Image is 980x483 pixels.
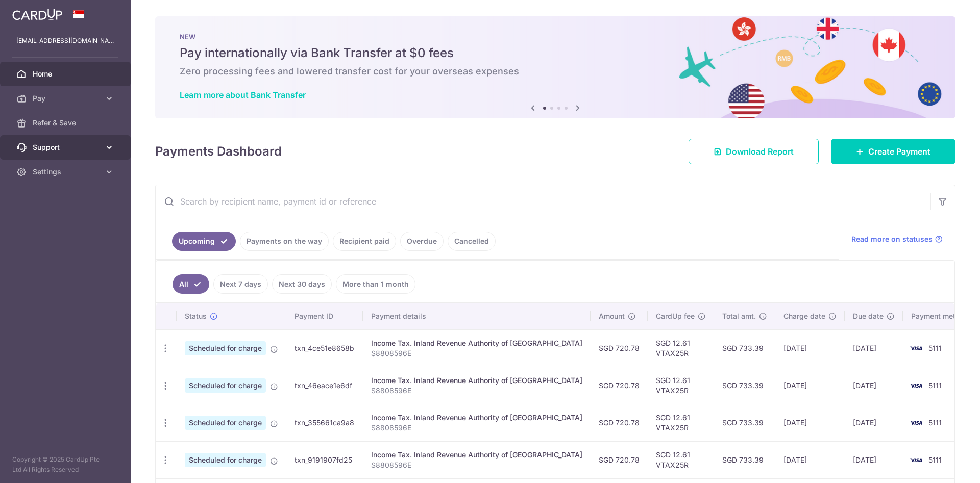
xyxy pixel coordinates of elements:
a: Next 7 days [213,274,268,294]
h4: Payments Dashboard [155,142,282,161]
td: [DATE] [775,329,845,367]
a: Learn more about Bank Transfer [180,90,306,100]
a: Payments on the way [240,232,329,251]
td: SGD 720.78 [591,404,648,441]
span: Scheduled for charge [185,378,266,393]
span: Total amt. [722,311,756,321]
span: Status [185,311,207,321]
img: Bank Card [906,342,926,354]
div: Income Tax. Inland Revenue Authority of [GEOGRAPHIC_DATA] [371,338,582,348]
td: [DATE] [845,441,903,478]
th: Payment ID [286,303,363,329]
a: Cancelled [448,232,496,251]
div: Income Tax. Inland Revenue Authority of [GEOGRAPHIC_DATA] [371,413,582,423]
td: SGD 733.39 [714,404,775,441]
td: [DATE] [775,404,845,441]
span: Scheduled for charge [185,341,266,355]
span: Read more on statuses [851,234,933,244]
p: NEW [180,33,931,41]
span: 5111 [928,418,942,427]
img: Bank Card [906,379,926,392]
div: Income Tax. Inland Revenue Authority of [GEOGRAPHIC_DATA] [371,375,582,386]
input: Search by recipient name, payment id or reference [156,185,930,218]
th: Payment details [363,303,591,329]
td: SGD 12.61 VTAX25R [648,329,714,367]
a: Next 30 days [272,274,332,294]
span: Pay [33,93,100,104]
a: Overdue [400,232,444,251]
img: Bank Card [906,417,926,429]
td: txn_355661ca9a8 [286,404,363,441]
h6: Zero processing fees and lowered transfer cost for your overseas expenses [180,65,931,78]
span: Amount [599,311,625,321]
span: CardUp fee [656,311,695,321]
td: SGD 720.78 [591,367,648,404]
span: Scheduled for charge [185,416,266,430]
td: [DATE] [845,404,903,441]
p: S8808596E [371,460,582,470]
img: Bank transfer banner [155,16,955,118]
span: 5111 [928,381,942,390]
td: txn_46eace1e6df [286,367,363,404]
p: S8808596E [371,348,582,359]
td: SGD 12.61 VTAX25R [648,367,714,404]
a: Create Payment [831,139,955,164]
span: Charge date [783,311,825,321]
span: Download Report [726,145,794,158]
td: SGD 12.61 VTAX25R [648,404,714,441]
span: Refer & Save [33,118,100,128]
span: Home [33,69,100,79]
td: SGD 12.61 VTAX25R [648,441,714,478]
a: Recipient paid [333,232,396,251]
td: SGD 720.78 [591,329,648,367]
a: All [173,274,209,294]
p: S8808596E [371,386,582,396]
td: SGD 733.39 [714,367,775,404]
p: [EMAIL_ADDRESS][DOMAIN_NAME] [16,36,114,46]
img: CardUp [12,8,62,20]
span: Settings [33,167,100,177]
td: txn_9191907fd25 [286,441,363,478]
span: Scheduled for charge [185,453,266,467]
a: Read more on statuses [851,234,943,244]
span: Support [33,142,100,152]
span: Due date [853,311,884,321]
a: Download Report [689,139,819,164]
td: SGD 733.39 [714,441,775,478]
h5: Pay internationally via Bank Transfer at $0 fees [180,45,931,61]
td: txn_4ce51e8658b [286,329,363,367]
span: 5111 [928,344,942,352]
td: SGD 720.78 [591,441,648,478]
td: [DATE] [775,441,845,478]
span: Create Payment [868,145,930,158]
img: Bank Card [906,454,926,466]
span: 5111 [928,455,942,464]
td: SGD 733.39 [714,329,775,367]
td: [DATE] [775,367,845,404]
td: [DATE] [845,329,903,367]
a: Upcoming [172,232,236,251]
td: [DATE] [845,367,903,404]
a: More than 1 month [336,274,415,294]
div: Income Tax. Inland Revenue Authority of [GEOGRAPHIC_DATA] [371,450,582,460]
p: S8808596E [371,423,582,433]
